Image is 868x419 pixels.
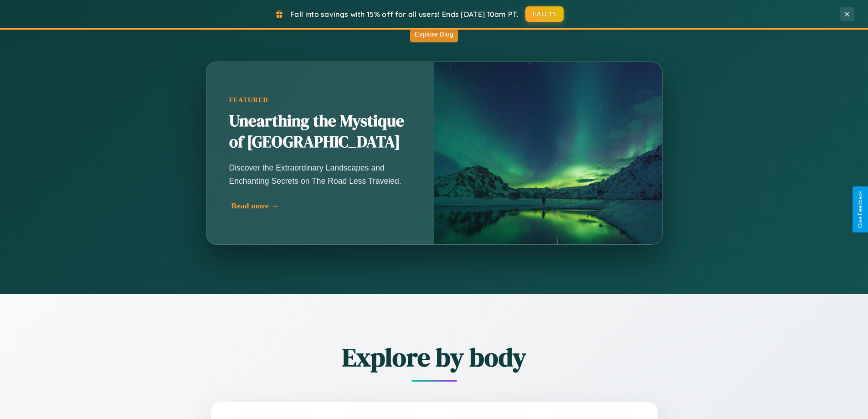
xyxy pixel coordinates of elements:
[161,340,708,375] h2: Explore by body
[857,191,863,228] div: Give Feedback
[229,111,411,153] h2: Unearthing the Mystique of [GEOGRAPHIC_DATA]
[229,161,411,187] p: Discover the Extraordinary Landscapes and Enchanting Secrets on The Road Less Traveled.
[410,26,458,42] button: Explore Blog
[229,96,411,104] div: Featured
[525,6,564,22] button: FALL15
[231,201,414,211] div: Read more →
[290,10,519,19] span: Fall into savings with 15% off for all users! Ends [DATE] 10am PT.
